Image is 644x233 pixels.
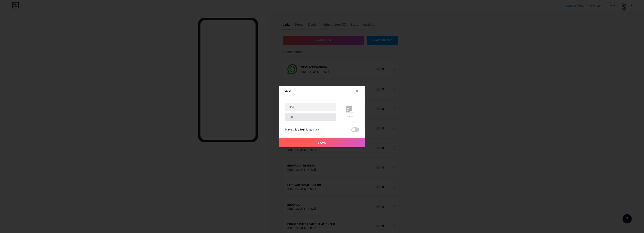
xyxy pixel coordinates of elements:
[285,127,319,132] div: Make this a highlighted link
[285,113,336,121] input: URL
[279,138,365,147] button: Save
[285,89,291,94] div: Add
[318,141,326,144] span: Save
[285,103,336,111] input: Title
[346,115,354,118] div: Picture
